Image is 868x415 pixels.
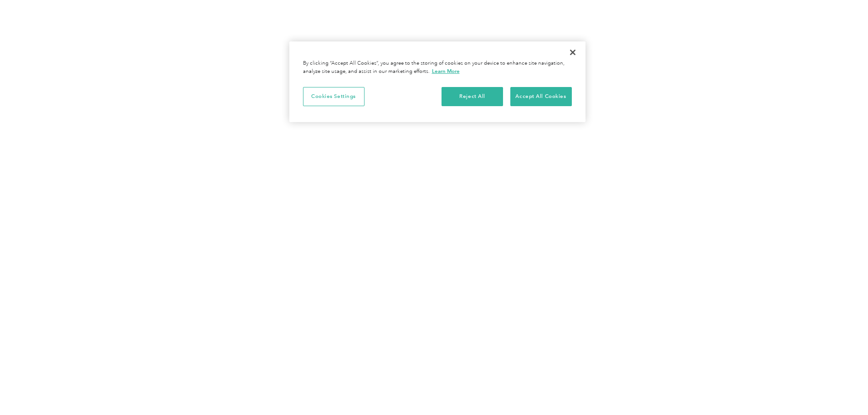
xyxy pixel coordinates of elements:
[303,60,572,76] div: By clicking “Accept All Cookies”, you agree to the storing of cookies on your device to enhance s...
[289,41,586,122] div: Privacy
[303,87,365,106] button: Cookies Settings
[563,42,583,62] button: Close
[289,41,586,122] div: Cookie banner
[432,68,460,74] a: More information about your privacy, opens in a new tab
[442,87,503,106] button: Reject All
[510,87,572,106] button: Accept All Cookies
